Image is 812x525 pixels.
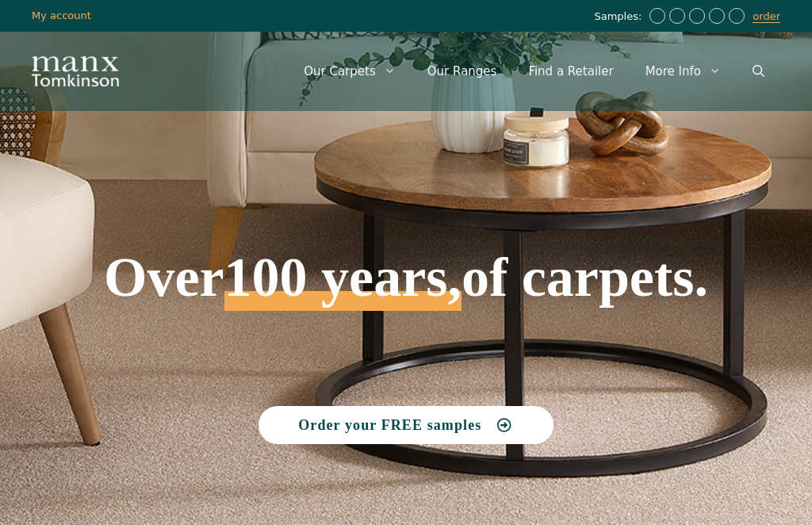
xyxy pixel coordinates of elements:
img: Manx Tomkinson [32,56,119,86]
span: 100 years, [224,263,462,311]
h1: Over of carpets. [87,135,725,311]
a: Open Search Bar [737,48,780,95]
a: My account [32,10,91,21]
nav: Primary [288,48,780,95]
a: More Info [630,48,737,95]
a: Find a Retailer [512,48,629,95]
span: Order your FREE samples [298,418,481,432]
a: order [753,10,780,23]
a: Order your FREE samples [259,406,553,444]
span: Samples: [594,10,645,24]
a: Our Carpets [288,48,412,95]
a: Our Ranges [412,48,513,95]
